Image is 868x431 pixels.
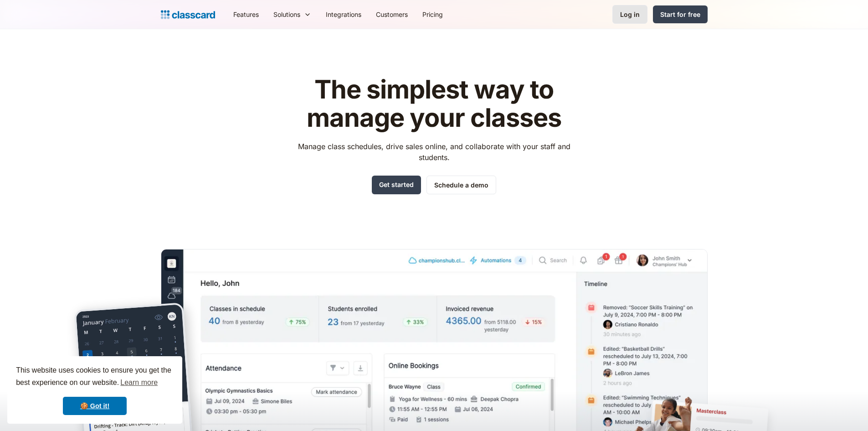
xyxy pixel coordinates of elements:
a: Features [226,4,266,25]
a: Customers [369,4,415,25]
div: Log in [620,10,640,19]
div: Solutions [266,4,318,25]
a: Get started [372,176,421,194]
a: dismiss cookie message [63,397,127,415]
a: learn more about cookies [119,376,159,389]
p: Manage class schedules, drive sales online, and collaborate with your staff and students. [289,141,579,163]
div: cookieconsent [7,356,182,424]
h1: The simplest way to manage your classes [289,76,579,132]
a: Schedule a demo [426,176,496,194]
a: Pricing [415,4,450,25]
span: This website uses cookies to ensure you get the best experience on our website. [16,365,174,389]
a: Log in [612,5,647,24]
a: Integrations [318,4,369,25]
a: home [161,8,215,21]
div: Solutions [273,10,300,19]
div: Start for free [660,10,700,19]
a: Start for free [653,5,708,23]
